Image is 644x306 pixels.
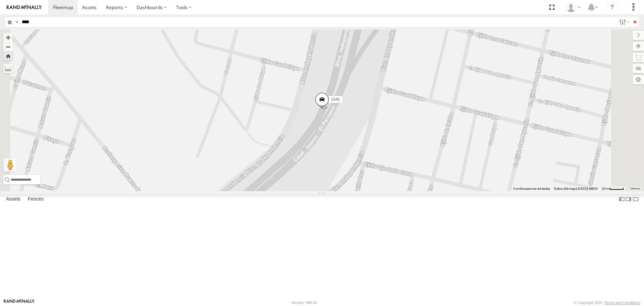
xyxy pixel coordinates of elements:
label: Search Filter Options [616,17,631,27]
img: rand-logo.svg [7,5,42,10]
label: Search Query [14,17,19,27]
label: Dock Summary Table to the Right [625,194,632,204]
a: Terms and Conditions [605,301,640,305]
span: 1646 [331,97,340,102]
a: Términos (se abre en una nueva pestaña) [630,187,640,190]
button: Zoom in [3,33,13,42]
button: Combinaciones de teclas [513,186,550,191]
div: © Copyright 2025 - [574,301,640,305]
a: Visit our Website [4,299,35,306]
div: Jonathan Ramirez [563,2,583,12]
i: ? [607,2,618,13]
span: Datos del mapa ©2025 INEGI [554,187,598,190]
label: Measure [3,64,13,73]
label: Dock Summary Table to the Left [619,194,625,204]
label: Map Settings [633,75,644,84]
button: Escala del mapa: 20 m por 39 píxeles [600,186,626,191]
div: Version: 306.00 [291,301,317,305]
button: Zoom out [3,42,13,51]
span: 20 m [602,187,609,190]
label: Fences [24,195,47,204]
button: Zoom Home [3,51,13,60]
label: Hide Summary Table [632,194,639,204]
label: Assets [3,195,24,204]
button: Arrastra al hombrecito al mapa para abrir Street View [3,158,17,172]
